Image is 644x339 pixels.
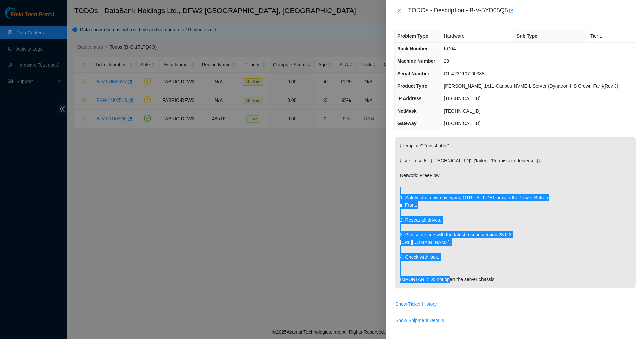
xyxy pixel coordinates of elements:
[444,58,449,64] span: 23
[395,315,444,326] button: Show Shipment Details
[395,299,437,309] button: Show Ticket History
[444,108,480,114] span: [TECHNICAL_ID]
[444,121,480,126] span: [TECHNICAL_ID]
[397,108,417,114] span: NetMask
[397,83,427,89] span: Product Type
[397,58,435,64] span: Machine Number
[444,33,464,39] span: Hardware
[444,71,485,76] span: CT-4231107-00388
[444,83,618,89] span: [PERSON_NAME] 1x11-Caribou NVME-L Server {Dynatron-HS Crown-Fan}{Rev J}
[590,33,602,39] span: Tier 1
[397,71,429,76] span: Serial Number
[397,121,417,126] span: Gateway
[397,8,402,13] span: close
[397,96,421,101] span: IP Address
[444,46,456,51] span: KC04
[444,96,480,101] span: [TECHNICAL_ID]
[395,300,437,308] span: Show Ticket History
[395,317,444,324] span: Show Shipment Details
[394,8,404,14] button: Close
[397,33,428,39] span: Problem Type
[397,46,428,51] span: Rack Number
[517,33,537,39] span: Sub Type
[395,137,636,288] p: {"template":"unsshable" } {'isok_results': {'[TECHNICAL_ID]': {'failed': 'Permission denied\n'}}}...
[408,5,636,16] div: TODOs - Description - B-V-5YD05Q5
